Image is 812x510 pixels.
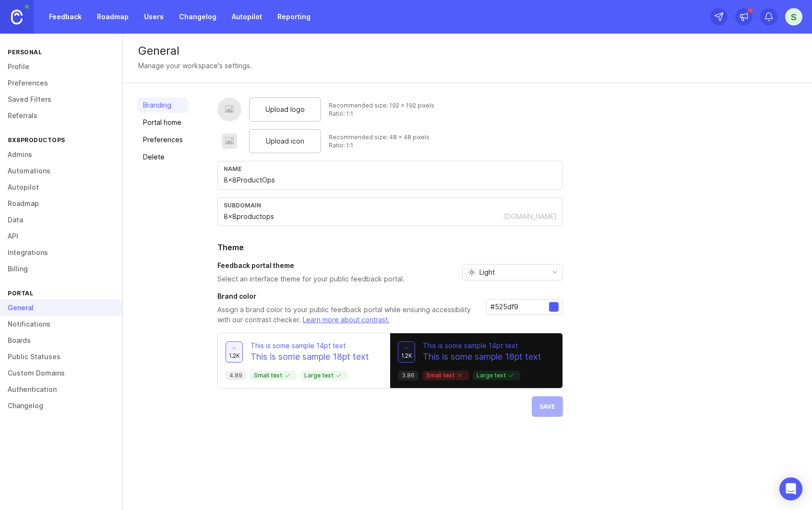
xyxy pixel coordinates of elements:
div: Ratio: 1:1 [329,109,434,118]
h3: Brand color [217,291,478,301]
a: Preferences [137,132,189,147]
div: Ratio: 1:1 [329,141,430,149]
h3: Feedback portal theme [217,261,405,270]
span: 1.2k [401,352,412,360]
p: This is some sample 14pt text [251,341,369,351]
a: Roadmap [91,8,134,25]
img: Canny Home [11,10,23,24]
div: Name [224,165,557,172]
svg: prefix icon Sun [468,268,476,276]
a: Autopilot [226,8,268,25]
input: Subdomain [224,211,502,222]
p: Small text [426,372,465,379]
div: Open Intercom Messenger [779,477,802,500]
div: Recommended size: 48 x 48 pixels [329,133,430,141]
p: This is some sample 14pt text [423,341,541,351]
a: Users [138,8,169,25]
span: Light [479,267,495,278]
p: Select an interface theme for your public feedback portal. [217,274,405,284]
a: Feedback [43,8,87,25]
button: 1.2k [226,341,243,363]
div: General [138,45,797,57]
span: 1.2k [229,352,240,360]
p: Assign a brand color to your public feedback portal while ensuring accessibility with our contras... [217,305,478,325]
div: subdomain [224,202,557,209]
p: Large text [304,372,344,379]
p: Small text [254,372,293,379]
a: Delete [137,149,189,165]
a: Learn more about contrast. [303,316,390,324]
p: 3.86 [402,372,415,379]
button: s [785,8,802,25]
h2: Theme [217,242,563,253]
span: Upload icon [266,136,304,146]
a: Branding [137,97,189,113]
div: toggle menu [462,264,563,280]
p: Large text [477,372,516,379]
svg: toggle icon [547,268,562,276]
div: Manage your workspace's settings. [138,61,252,71]
a: Changelog [173,8,222,25]
div: .[DOMAIN_NAME] [502,212,557,221]
span: Upload logo [265,104,305,115]
p: This is some sample 18pt text [423,351,541,363]
p: This is some sample 18pt text [251,351,369,363]
div: Recommended size: 192 x 192 pixels [329,101,434,109]
button: 1.2k [398,341,415,363]
p: 4.89 [229,372,242,379]
a: Portal home [137,115,189,130]
a: Reporting [272,8,316,25]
